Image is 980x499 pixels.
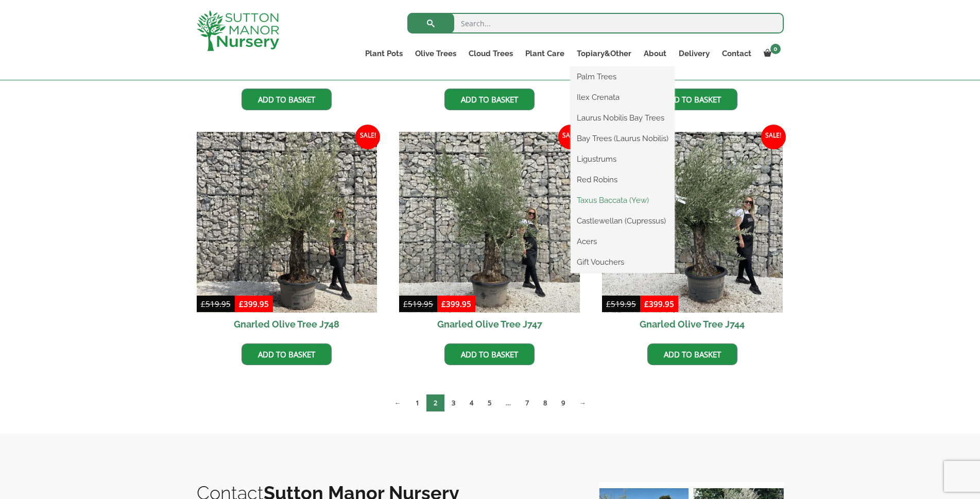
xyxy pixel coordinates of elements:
[558,125,583,149] span: Sale!
[606,299,611,309] span: £
[462,46,519,61] a: Cloud Trees
[606,299,636,309] bdi: 519.95
[359,46,409,61] a: Plant Pots
[647,343,737,365] a: Add to basket: “Gnarled Olive Tree J744”
[444,343,535,365] a: Add to basket: “Gnarled Olive Tree J747”
[554,394,572,411] a: Page 9
[571,90,675,105] a: Ilex Crenata
[602,313,783,336] h2: Gnarled Olive Tree J744
[758,46,784,61] a: 0
[426,394,444,411] span: Page 2
[571,110,675,126] a: Laurus Nobilis Bay Trees
[399,132,580,313] img: Gnarled Olive Tree J747
[673,46,716,61] a: Delivery
[239,299,269,309] bdi: 399.95
[242,343,332,365] a: Add to basket: “Gnarled Olive Tree J748”
[399,132,580,336] a: Sale! Gnarled Olive Tree J747
[403,299,433,309] bdi: 519.95
[536,394,554,411] a: Page 8
[644,299,674,309] bdi: 399.95
[197,313,377,336] h2: Gnarled Olive Tree J748
[572,394,593,411] a: →
[197,132,377,313] img: Gnarled Olive Tree J748
[571,151,675,167] a: Ligustrums
[519,46,571,61] a: Plant Care
[571,213,675,229] a: Castlewellan (Cupressus)
[644,299,649,309] span: £
[571,234,675,249] a: Acers
[498,394,518,411] span: …
[242,89,332,110] a: Add to basket: “Gnarled Olive Tree J754”
[571,193,675,208] a: Taxus Baccata (Yew)
[571,131,675,146] a: Bay Trees (Laurus Nobilis)
[407,13,784,33] input: Search...
[197,10,279,51] img: logo
[647,89,737,110] a: Add to basket: “Gnarled Olive Tree J749”
[441,299,471,309] bdi: 399.95
[441,299,446,309] span: £
[399,313,580,336] h2: Gnarled Olive Tree J747
[571,172,675,187] a: Red Robins
[770,44,781,54] span: 0
[408,394,426,411] a: Page 1
[480,394,498,411] a: Page 5
[462,394,480,411] a: Page 4
[638,46,673,61] a: About
[602,132,783,336] a: Sale! Gnarled Olive Tree J744
[571,69,675,84] a: Palm Trees
[602,132,783,313] img: Gnarled Olive Tree J744
[518,394,536,411] a: Page 7
[239,299,244,309] span: £
[403,299,408,309] span: £
[444,89,535,110] a: Add to basket: “Gnarled Olive Tree J753”
[387,394,408,411] a: ←
[444,394,462,411] a: Page 3
[761,125,786,149] span: Sale!
[716,46,758,61] a: Contact
[201,299,205,309] span: £
[409,46,462,61] a: Olive Trees
[571,254,675,270] a: Gift Vouchers
[571,46,638,61] a: Topiary&Other
[197,132,377,336] a: Sale! Gnarled Olive Tree J748
[197,394,784,416] nav: Product Pagination
[201,299,231,309] bdi: 519.95
[355,125,380,149] span: Sale!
